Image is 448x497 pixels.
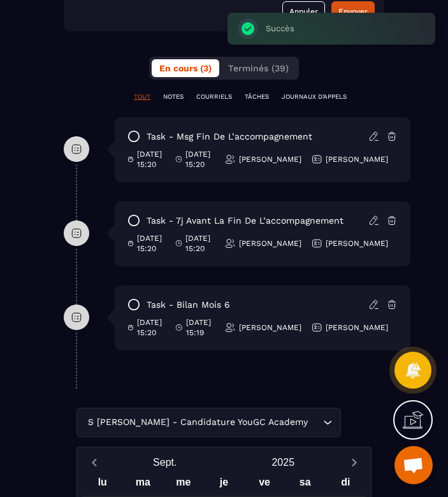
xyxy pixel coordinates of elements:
a: Ouvrir le chat [394,446,433,484]
p: task - Bilan mois 6 [147,299,230,311]
p: JOURNAUX D'APPELS [282,92,347,101]
p: [PERSON_NAME] [239,322,301,333]
p: [PERSON_NAME] [326,154,388,164]
div: me [163,473,204,496]
p: task - Msg fin de l’accompagnement [147,131,312,143]
p: task - 7j avant la fin de l’accompagnement [147,215,343,227]
p: [DATE] 15:20 [137,233,166,254]
p: TOUT [134,92,150,101]
input: Search for option [310,415,320,429]
p: [DATE] 15:20 [137,149,166,169]
p: [DATE] 15:20 [137,317,166,338]
button: Next month [342,454,366,471]
div: je [204,473,245,496]
p: [PERSON_NAME] [326,322,388,333]
span: S [PERSON_NAME] - Candidature YouGC Academy [85,415,310,429]
p: [PERSON_NAME] [326,238,388,248]
div: sa [285,473,326,496]
p: [DATE] 15:20 [185,233,215,254]
div: di [325,473,366,496]
div: lu [82,473,123,496]
button: Previous month [82,454,106,471]
p: NOTES [163,92,184,101]
p: [PERSON_NAME] [239,238,301,248]
p: [DATE] 15:20 [185,149,215,169]
button: Open years overlay [224,451,343,473]
div: ve [244,473,285,496]
p: [PERSON_NAME] [239,154,301,164]
p: [DATE] 15:19 [186,317,215,338]
button: Open months overlay [106,451,224,473]
p: TÂCHES [245,92,269,101]
div: ma [123,473,164,496]
div: Search for option [76,408,341,437]
p: COURRIELS [196,92,232,101]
